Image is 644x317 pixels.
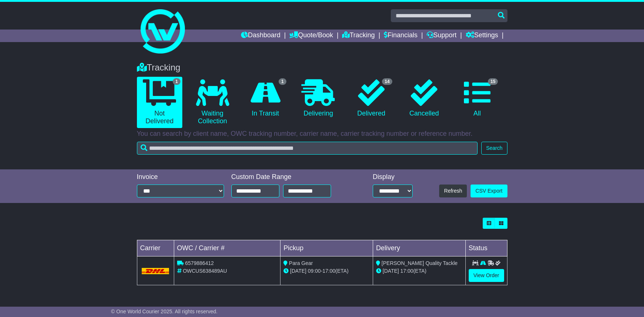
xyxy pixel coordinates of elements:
span: 09:00 [308,268,321,274]
a: View Order [469,269,504,282]
button: Search [481,142,507,155]
img: DHL.png [142,268,169,274]
span: 14 [382,78,392,85]
a: Quote/Book [289,30,333,42]
td: OWC / Carrier # [174,240,280,256]
td: Delivery [373,240,465,256]
a: Cancelled [402,77,447,120]
td: Status [465,240,507,256]
div: (ETA) [376,267,462,275]
span: 17:00 [400,268,413,274]
div: - (ETA) [283,267,370,275]
span: [DATE] [383,268,399,274]
span: 15 [488,78,498,85]
a: Dashboard [241,30,280,42]
td: Pickup [280,240,373,256]
div: Invoice [137,173,224,181]
a: Settings [466,30,498,42]
button: Refresh [439,185,467,197]
a: 15 All [454,77,500,120]
span: [PERSON_NAME] Quality Tackle [382,260,458,266]
span: OWCUS638489AU [183,268,227,274]
span: 1 [173,78,180,85]
a: Waiting Collection [190,77,235,128]
a: 1 In Transit [242,77,288,120]
a: Tracking [342,30,375,42]
a: Support [427,30,457,42]
div: Custom Date Range [231,173,350,181]
td: Carrier [137,240,174,256]
p: You can search by client name, OWC tracking number, carrier name, carrier tracking number or refe... [137,130,507,138]
a: CSV Export [471,185,507,197]
span: 17:00 [323,268,335,274]
div: Display [373,173,413,181]
a: Delivering [296,77,341,120]
span: Para Gear [289,260,313,266]
a: Financials [384,30,417,42]
a: 1 Not Delivered [137,77,182,128]
span: [DATE] [290,268,306,274]
a: 14 Delivered [348,77,394,120]
div: Tracking [133,62,511,73]
span: © One World Courier 2025. All rights reserved. [111,309,218,314]
span: 6579886412 [185,260,214,266]
span: 1 [279,78,286,85]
